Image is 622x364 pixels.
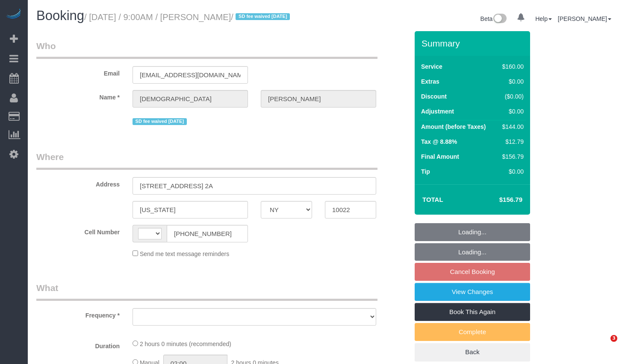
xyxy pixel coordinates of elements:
[30,177,126,189] label: Address
[474,196,522,204] h4: $156.79
[499,62,524,71] div: $160.00
[415,343,530,361] a: Back
[421,167,430,176] label: Tip
[236,13,290,20] span: SD fee waived [DATE]
[133,90,248,108] input: First Name
[421,92,447,101] label: Discount
[499,167,524,176] div: $0.00
[481,15,507,22] a: Beta
[140,341,231,347] span: 2 hours 0 minutes (recommended)
[84,12,292,22] small: / [DATE] / 9:00AM / [PERSON_NAME]
[325,201,376,218] input: Zip Code
[422,38,526,48] h3: Summary
[36,282,377,301] legend: What
[499,92,524,101] div: ($0.00)
[133,201,248,218] input: City
[421,62,442,71] label: Service
[133,66,248,84] input: Email
[36,151,377,170] legend: Where
[558,15,611,22] a: [PERSON_NAME]
[261,90,376,108] input: Last Name
[30,308,126,320] label: Frequency *
[421,122,486,131] label: Amount (before Taxes)
[167,225,248,242] input: Cell Number
[421,107,454,116] label: Adjustment
[36,40,377,59] legend: Who
[421,152,459,161] label: Final Amount
[30,66,126,78] label: Email
[499,152,524,161] div: $156.79
[415,283,530,301] a: View Changes
[422,196,443,203] strong: Total
[499,107,524,116] div: $0.00
[610,335,617,342] span: 3
[499,77,524,86] div: $0.00
[133,118,187,125] span: SD fee waived [DATE]
[231,12,292,22] span: /
[30,339,126,350] label: Duration
[499,137,524,146] div: $12.79
[593,335,613,355] iframe: Intercom live chat
[5,9,22,20] img: Automaid Logo
[36,8,84,23] span: Booking
[421,137,457,146] label: Tax @ 8.88%
[421,77,439,86] label: Extras
[30,90,126,102] label: Name *
[492,14,507,25] img: New interface
[415,303,530,321] a: Book This Again
[535,15,552,22] a: Help
[499,122,524,131] div: $144.00
[30,225,126,236] label: Cell Number
[140,250,229,257] span: Send me text message reminders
